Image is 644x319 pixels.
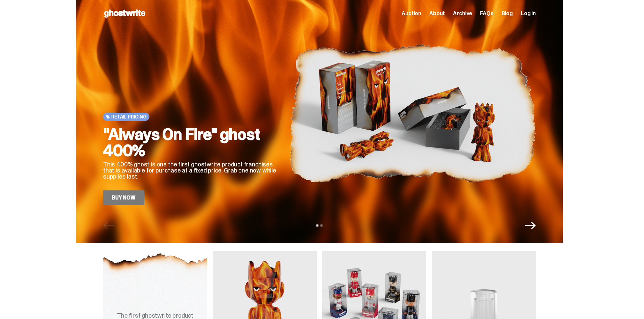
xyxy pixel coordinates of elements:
[103,161,279,180] p: This 400% ghost is one the first ghostwrite product franchises that is available for purchase at ...
[525,220,536,231] button: Next
[429,11,445,16] a: About
[480,11,493,16] a: FAQs
[453,11,472,16] a: Archive
[290,21,536,205] img: "Always On Fire" ghost 400%
[103,190,144,205] a: Buy Now
[111,114,147,119] span: Retail Pricing
[316,224,318,227] button: View slide 1
[521,11,536,16] a: Log in
[502,11,513,16] a: Blog
[402,11,421,16] a: Auction
[103,126,279,159] h2: "Always On Fire" ghost 400%
[320,224,323,227] button: View slide 2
